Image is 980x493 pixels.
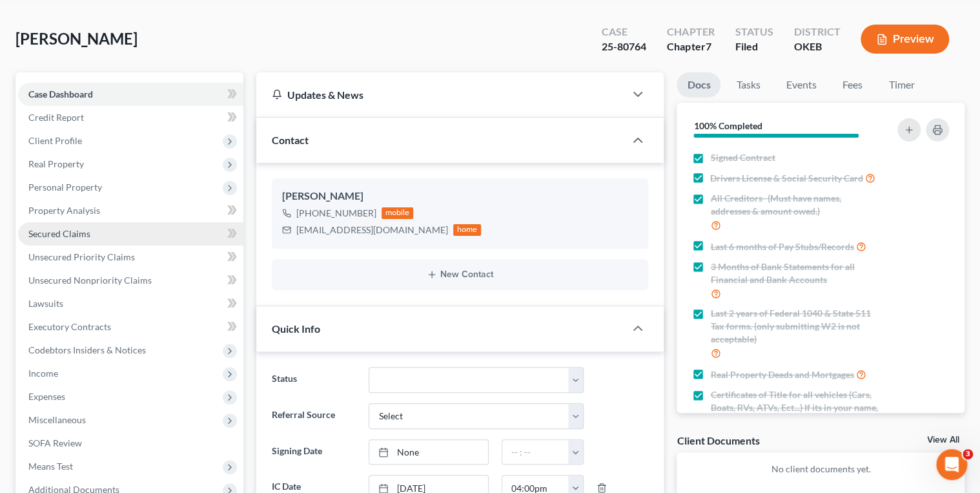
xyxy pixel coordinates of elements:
div: Status [735,25,773,39]
a: Timer [878,72,924,98]
a: Unsecured Nonpriority Claims [18,269,243,292]
span: Last 6 months of Pay Stubs/Records [710,240,853,253]
a: Case Dashboard [18,83,243,106]
span: Codebtors Insiders & Notices [28,344,146,355]
div: [PERSON_NAME] [282,189,638,204]
a: Property Analysis [18,199,243,222]
span: Expenses [28,391,65,402]
span: Miscellaneous [28,414,86,425]
div: District [793,25,840,39]
span: SOFA Review [28,437,82,448]
div: Client Documents [677,434,759,447]
a: Fees [832,72,873,98]
div: mobile [382,207,414,219]
span: Real Property [28,158,84,169]
span: Personal Property [28,182,102,193]
span: Certificates of Title for all vehicles (Cars, Boats, RVs, ATVs, Ect...) If its in your name, we n... [710,388,881,427]
div: Filed [735,39,773,54]
span: Unsecured Priority Claims [28,251,135,262]
span: [PERSON_NAME] [15,29,138,48]
button: New Contact [282,269,638,280]
div: 25-80764 [602,39,646,54]
span: 3 [963,449,973,459]
input: -- : -- [502,440,569,465]
div: [PHONE_NUMBER] [296,207,376,220]
a: Secured Claims [18,222,243,246]
span: Quick Info [272,322,320,335]
span: Means Test [28,461,73,472]
span: Secured Claims [28,228,90,239]
label: Referral Source [265,403,363,429]
span: Contact [272,134,309,146]
a: Credit Report [18,106,243,129]
p: No client documents yet. [687,463,954,476]
span: Income [28,368,58,379]
span: Drivers License & Social Security Card [710,172,863,185]
strong: 100% Completed [693,120,762,131]
span: Last 2 years of Federal 1040 & State 511 Tax forms. (only submitting W2 is not acceptable) [710,307,881,346]
div: OKEB [793,39,840,54]
span: Case Dashboard [28,89,93,100]
a: Unsecured Priority Claims [18,246,243,269]
a: Executory Contracts [18,315,243,339]
span: 3 Months of Bank Statements for all Financial and Bank Accounts [710,260,881,286]
div: Case [602,25,646,39]
a: View All [927,435,959,445]
div: Chapter [667,25,714,39]
div: Updates & News [272,88,610,101]
div: Chapter [667,39,714,54]
span: Unsecured Nonpriority Claims [28,275,152,286]
span: 7 [705,40,711,52]
span: Executory Contracts [28,321,111,332]
a: Lawsuits [18,292,243,315]
div: [EMAIL_ADDRESS][DOMAIN_NAME] [296,224,448,236]
iframe: Intercom live chat [936,449,967,480]
label: Status [265,367,363,393]
span: Lawsuits [28,298,63,309]
a: Events [775,72,826,98]
a: None [369,440,487,465]
span: Property Analysis [28,205,100,216]
div: home [453,224,482,236]
span: Client Profile [28,135,82,146]
span: All Creditors- (Must have names, addresses & amount owed.) [710,192,881,218]
label: Signing Date [265,439,363,465]
span: Signed Contract [710,151,775,164]
span: Credit Report [28,112,84,123]
a: Tasks [726,72,770,98]
a: SOFA Review [18,432,243,455]
span: Real Property Deeds and Mortgages [710,368,853,381]
a: Docs [677,72,720,98]
button: Preview [861,25,949,54]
